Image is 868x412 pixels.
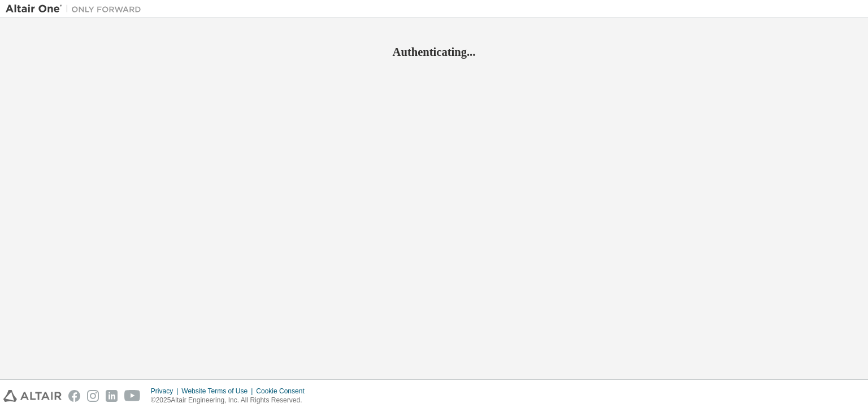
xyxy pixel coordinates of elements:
[181,387,256,396] div: Website Terms of Use
[151,396,311,405] p: © 2025 Altair Engineering, Inc. All Rights Reserved.
[106,390,118,402] img: linkedin.svg
[68,390,80,402] img: facebook.svg
[6,3,147,15] img: Altair One
[3,390,62,402] img: altair_logo.svg
[124,390,141,402] img: youtube.svg
[151,387,181,396] div: Privacy
[6,45,862,59] h2: Authenticating...
[87,390,99,402] img: instagram.svg
[256,387,311,396] div: Cookie Consent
